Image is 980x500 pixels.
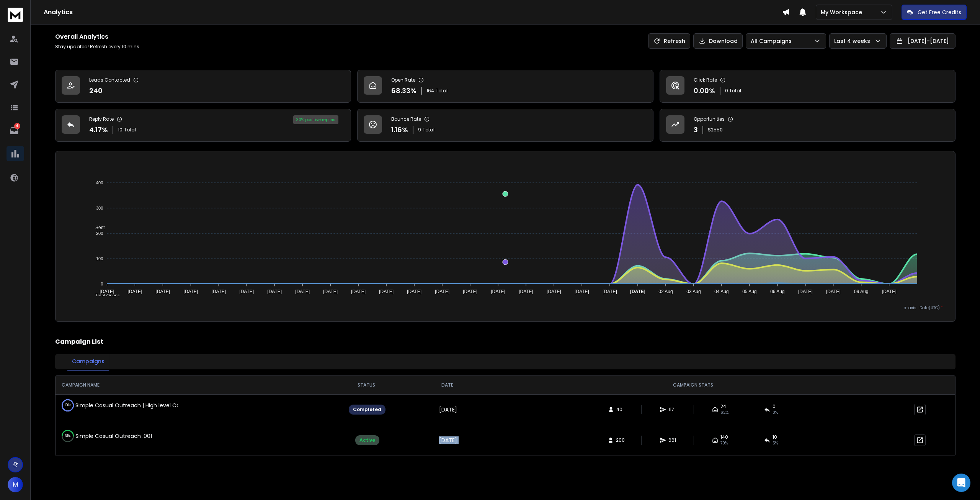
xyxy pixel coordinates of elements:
span: 24 [720,403,726,410]
p: Click Rate [694,77,717,83]
p: 0 Total [725,88,741,94]
tspan: [DATE] [267,289,282,294]
tspan: 400 [96,180,103,185]
tspan: [DATE] [491,289,505,294]
tspan: 100 [96,256,103,261]
h1: Overall Analytics [55,32,140,41]
span: Total [436,88,448,94]
tspan: [DATE] [212,289,226,294]
span: 62 % [720,410,728,416]
button: Download [693,33,743,49]
p: Stay updated! Refresh every 10 mins. [55,44,140,50]
tspan: 300 [96,206,103,210]
span: Total [423,127,434,133]
tspan: 06 Aug [770,289,784,294]
div: Active [355,435,379,445]
td: [DATE] [417,425,478,456]
span: 140 [720,434,728,440]
p: Download [709,37,738,45]
div: Open Intercom Messenger [952,474,970,492]
tspan: 09 Aug [854,289,868,294]
button: [DATE]-[DATE] [890,33,955,49]
div: 30 % positive replies [293,115,338,124]
a: Open Rate68.33%164Total [357,70,653,103]
td: [DATE] [417,394,478,425]
th: CAMPAIGN NAME [56,376,316,394]
p: Leads Contacted [89,77,130,83]
span: 10 [118,127,122,133]
span: 0 % [773,410,778,416]
p: Opportunities [694,116,725,122]
p: 240 [89,85,103,96]
button: M [8,477,23,492]
tspan: [DATE] [295,289,310,294]
span: 164 [426,88,434,94]
tspan: [DATE] [826,289,841,294]
p: 4.17 % [89,125,108,135]
p: x-axis : Date(UTC) [68,305,943,311]
tspan: [DATE] [128,289,142,294]
h2: Campaign List [55,337,955,346]
a: Bounce Rate1.16%9Total [357,109,653,142]
p: Last 4 weeks [834,37,873,45]
span: Sent [90,225,105,230]
tspan: [DATE] [240,289,254,294]
tspan: 200 [96,231,103,236]
button: Get Free Credits [902,5,967,20]
a: 4 [7,123,22,138]
tspan: 05 Aug [742,289,756,294]
th: CAMPAIGN STATS [478,376,908,394]
span: 117 [668,407,676,413]
span: 5 % [773,440,778,446]
span: 200 [616,437,625,443]
tspan: [DATE] [519,289,533,294]
img: logo [8,8,23,22]
span: Total Opens [90,293,120,298]
a: Leads Contacted240 [55,70,351,103]
tspan: [DATE] [798,289,813,294]
p: My Workspace [821,8,865,16]
p: 68.33 % [391,85,416,96]
p: 100 % [65,402,71,409]
tspan: [DATE] [407,289,421,294]
p: 4 [14,123,20,129]
p: 51 % [65,432,70,440]
a: Click Rate0.00%0 Total [660,70,955,103]
p: 3 [694,125,698,135]
tspan: [DATE] [156,289,170,294]
tspan: [DATE] [630,289,645,294]
span: 661 [668,437,676,443]
tspan: [DATE] [882,289,897,294]
span: 0 [773,403,776,410]
p: Open Rate [391,77,415,83]
button: Refresh [648,33,690,49]
span: 40 [616,407,624,413]
span: 70 % [720,440,728,446]
p: Bounce Rate [391,116,421,122]
tspan: [DATE] [379,289,394,294]
tspan: [DATE] [351,289,366,294]
span: 9 [418,127,421,133]
p: All Campaigns [751,37,795,45]
button: Campaigns [67,353,109,370]
tspan: [DATE] [184,289,198,294]
tspan: [DATE] [100,289,114,294]
tspan: 03 Aug [686,289,701,294]
tspan: [DATE] [547,289,561,294]
th: DATE [417,376,478,394]
th: STATUS [316,376,417,394]
tspan: [DATE] [435,289,449,294]
tspan: 04 Aug [714,289,728,294]
span: Total [124,127,136,133]
p: $ 2550 [708,127,723,133]
a: Opportunities3$2550 [660,109,955,142]
p: 0.00 % [694,85,715,96]
p: Get Free Credits [918,8,961,16]
span: 10 [773,434,777,440]
p: 1.16 % [391,125,408,135]
tspan: [DATE] [575,289,589,294]
td: Simple Casual Outreach .001 [56,425,178,447]
tspan: [DATE] [603,289,617,294]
